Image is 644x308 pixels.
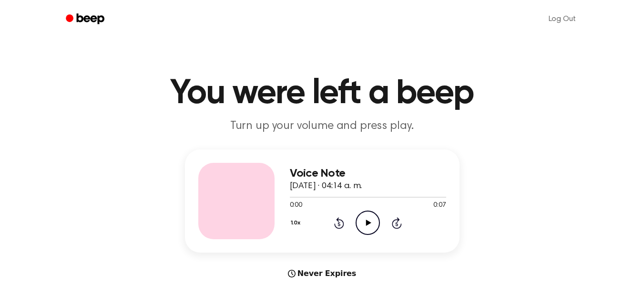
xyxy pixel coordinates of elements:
[290,201,302,211] span: 0:00
[290,182,362,191] span: [DATE] · 04:14 a. m.
[539,8,585,31] a: Log Out
[290,215,304,231] button: 1.0x
[78,76,566,111] h1: You were left a beep
[185,268,460,279] div: Never Expires
[139,118,505,134] p: Turn up your volume and press play.
[433,201,446,211] span: 0:07
[290,167,446,180] h3: Voice Note
[59,10,113,29] a: Beep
